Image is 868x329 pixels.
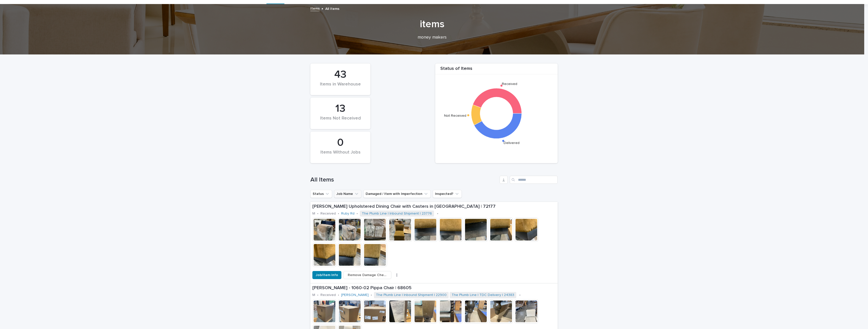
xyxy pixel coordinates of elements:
[317,212,318,216] p: •
[319,136,362,149] div: 0
[310,5,320,11] a: Items
[341,293,369,297] a: [PERSON_NAME]
[319,68,362,81] div: 43
[319,102,362,115] div: 13
[433,190,462,198] button: Inspected?
[312,212,315,216] p: M
[319,82,362,92] div: Items in Warehouse
[343,271,391,279] button: Remove Damage Check
[519,293,521,297] p: •
[310,176,498,184] h1: All Items
[435,66,558,74] div: Status of Items
[341,212,355,216] a: Ruby Rd
[437,212,438,216] p: •
[312,271,341,279] button: Job/Item Info
[319,150,362,160] div: Items Without Jobs
[444,114,466,117] text: Not Received
[320,293,336,297] p: Received
[338,293,339,297] p: •
[502,82,517,85] text: Received
[363,190,431,198] button: Damaged / Item with Imperfection
[334,190,361,198] button: Job Name
[371,293,372,297] p: •
[362,212,432,216] a: The Plumb Line | Inbound Shipment | 23776
[312,285,556,291] p: [PERSON_NAME] - 1060-02 Pippa Chair | 68605
[310,202,558,283] a: [PERSON_NAME] Upholstered Dining Chair with Casters in [GEOGRAPHIC_DATA] | 72177M•Received•Ruby R...
[504,141,520,145] text: Delivered
[331,35,533,40] p: money makers
[325,6,339,11] p: All Items
[312,204,556,210] p: [PERSON_NAME] Upholstered Dining Chair with Casters in [GEOGRAPHIC_DATA] | 72177
[319,116,362,126] div: Items Not Received
[452,293,514,297] a: The Plumb Line | TDC Delivery | 24383
[376,293,447,297] a: The Plumb Line | Inbound Shipment | 22900
[357,212,358,216] p: •
[510,176,558,184] input: Search
[348,273,387,278] span: Remove Damage Check
[312,293,315,297] p: M
[310,190,332,198] button: Status
[317,293,318,297] p: •
[338,212,339,216] p: •
[320,212,336,216] p: Received
[309,18,556,30] h1: items
[316,273,338,278] span: Job/Item Info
